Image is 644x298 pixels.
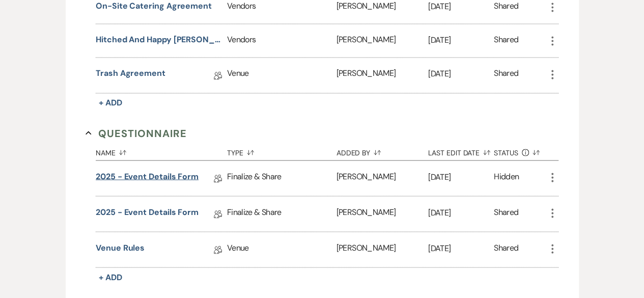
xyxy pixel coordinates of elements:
div: Finalize & Share [227,160,337,196]
button: + Add [96,96,125,110]
p: [DATE] [428,206,494,219]
button: Hitched and Happy [PERSON_NAME] Company [96,34,223,46]
a: 2025 - Event Details Form [96,170,199,186]
button: Name [96,141,227,160]
span: Status [494,149,518,156]
button: Status [494,141,546,160]
div: Venue [227,58,337,93]
div: Vendors [227,24,337,57]
div: [PERSON_NAME] [337,196,428,231]
p: [DATE] [428,170,494,183]
div: [PERSON_NAME] [337,24,428,57]
button: Questionnaire [86,125,187,141]
a: Venue Rules [96,241,145,257]
div: [PERSON_NAME] [337,160,428,196]
div: Shared [494,67,518,83]
div: [PERSON_NAME] [337,232,428,267]
div: Hidden [494,170,519,186]
p: [DATE] [428,241,494,255]
div: [PERSON_NAME] [337,58,428,93]
button: Added By [337,141,428,160]
div: Finalize & Share [227,196,337,231]
button: + Add [96,270,125,284]
span: + Add [99,97,122,108]
p: [DATE] [428,67,494,80]
div: Venue [227,232,337,267]
a: 2025 - Event Details Form [96,206,199,222]
div: Shared [494,206,518,222]
div: Shared [494,241,518,257]
span: + Add [99,272,122,282]
p: [DATE] [428,34,494,47]
button: Type [227,141,337,160]
a: Trash Agreement [96,67,165,83]
div: Shared [494,34,518,47]
button: Last Edit Date [428,141,494,160]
